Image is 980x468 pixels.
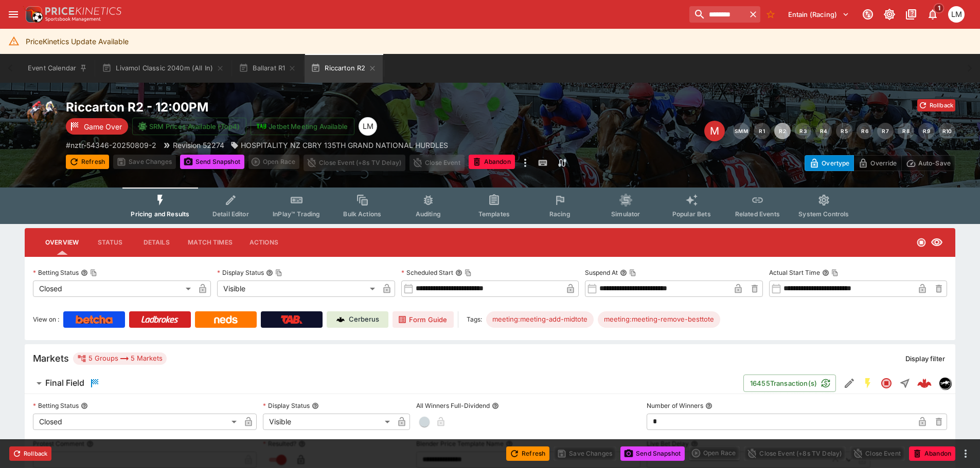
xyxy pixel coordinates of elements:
[917,376,932,390] img: logo-cerberus--red.svg
[132,118,246,135] button: SRM Prices Available (Top4)
[81,269,88,276] button: Betting StatusCopy To Clipboard
[81,402,88,409] button: Betting Status
[774,123,791,139] button: R2
[959,447,972,460] button: more
[25,99,58,132] img: horse_racing.png
[312,402,319,409] button: Display Status
[9,446,51,461] button: Rollback
[519,155,531,171] button: more
[251,118,354,135] button: Jetbet Meeting Available
[217,280,379,297] div: Visible
[90,269,97,276] button: Copy To Clipboard
[836,123,852,139] button: R5
[689,446,740,460] div: split button
[26,32,129,51] div: PriceKinetics Update Available
[141,315,179,324] img: Ladbrokes
[805,155,854,171] button: Overtype
[611,210,640,218] span: Simulator
[275,269,282,276] button: Copy To Clipboard
[859,374,877,392] button: SGM Enabled
[857,123,873,139] button: R6
[33,268,79,277] p: Betting Status
[455,269,462,276] button: Scheduled StartCopy To Clipboard
[918,123,935,139] button: R9
[133,230,180,255] button: Details
[281,315,302,324] img: TabNZ
[76,315,113,324] img: Betcha
[305,54,383,83] button: Riccarton R2
[33,401,79,410] p: Betting Status
[914,373,935,394] a: 96b1e421-36ee-4f60-9a18-5a1559d30c87
[877,374,896,392] button: Closed
[416,401,490,410] p: All Winners Full-Dividend
[230,140,448,151] div: HOSPITALITY NZ CBRY 135TH GRAND NATIONAL HURDLES
[77,352,163,365] div: 5 Groups 5 Markets
[401,268,453,277] p: Scheduled Start
[899,350,951,367] button: Display filter
[45,378,84,388] h6: Final Field
[273,210,320,218] span: InPlay™ Trading
[549,210,571,218] span: Racing
[629,269,636,276] button: Copy To Clipboard
[647,401,703,410] p: Number of Winners
[689,6,746,23] input: search
[66,140,156,151] p: Copy To Clipboard
[901,155,955,171] button: Auto-Save
[23,4,43,25] img: PriceKinetics Logo
[359,117,377,136] div: Luigi Mollo
[733,123,955,139] nav: pagination navigation
[349,314,379,325] p: Cerberus
[923,5,942,24] button: Notifications
[733,123,750,139] button: SMM
[37,230,87,255] button: Overview
[822,269,829,276] button: Actual Start TimeCopy To Clipboard
[939,123,955,139] button: R10
[469,156,515,166] span: Mark an event as closed and abandoned.
[180,155,244,169] button: Send Snapshot
[916,237,926,248] svg: Closed
[4,5,23,24] button: open drawer
[33,414,240,430] div: Closed
[248,155,299,169] div: split button
[896,374,914,392] button: Straight
[486,314,594,325] span: meeting:meeting-add-midtote
[173,140,224,151] p: Revision 52274
[241,140,448,151] p: HOSPITALITY NZ CBRY 135TH GRAND NATIONAL HURDLES
[180,230,241,255] button: Match Times
[87,230,133,255] button: Status
[931,236,943,249] svg: Visible
[909,446,955,461] button: Abandon
[465,269,472,276] button: Copy To Clipboard
[704,121,725,141] div: Edit Meeting
[805,155,955,171] div: Start From
[336,315,345,324] img: Cerberus
[343,210,381,218] span: Bulk Actions
[66,99,511,115] h2: Copy To Clipboard
[877,123,894,139] button: R7
[327,311,388,328] a: Cerberus
[939,377,951,389] div: nztr
[815,123,832,139] button: R4
[33,352,69,364] h5: Markets
[853,155,901,171] button: Override
[217,268,264,277] p: Display Status
[212,210,249,218] span: Detail Editor
[743,375,836,392] button: 16455Transaction(s)
[880,377,893,389] svg: Closed
[131,210,189,218] span: Pricing and Results
[880,5,899,24] button: Toggle light/dark mode
[506,446,549,461] button: Refresh
[45,17,101,22] img: Sportsbook Management
[263,401,310,410] p: Display Status
[898,123,914,139] button: R8
[45,7,121,15] img: PriceKinetics
[416,210,441,218] span: Auditing
[798,210,849,218] span: System Controls
[33,311,59,328] label: View on :
[859,5,877,24] button: Connected to PK
[25,373,743,394] button: Final Field
[122,188,857,224] div: Event type filters
[762,6,779,23] button: No Bookmarks
[870,158,897,169] p: Override
[918,158,951,169] p: Auto-Save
